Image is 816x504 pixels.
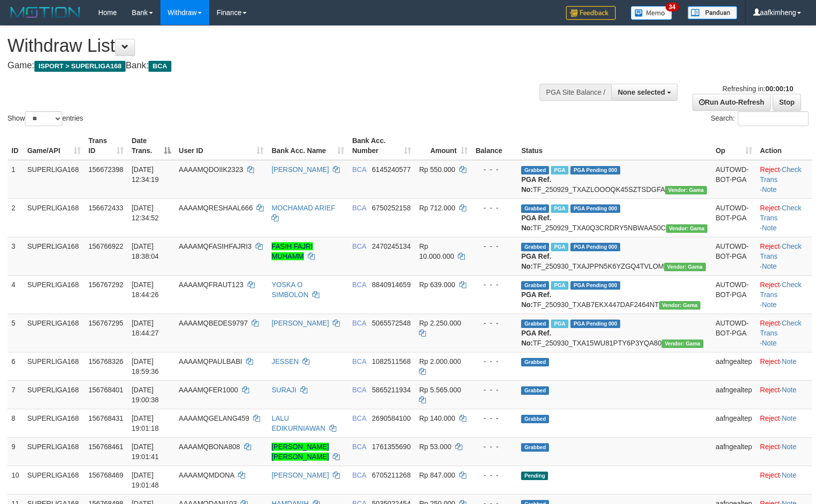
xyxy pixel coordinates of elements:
[352,204,366,212] span: BCA
[7,314,23,352] td: 5
[765,85,793,93] strong: 00:00:10
[7,466,23,494] td: 10
[419,319,461,327] span: Rp 2.250.000
[521,252,551,270] b: PGA Ref. No:
[517,275,711,314] td: TF_250930_TXAB7EKX447DAF2464NT
[132,204,159,222] span: [DATE] 12:34:52
[760,242,780,250] a: Reject
[352,319,366,327] span: BCA
[760,281,802,299] a: Check Trans
[272,281,308,299] a: YOSKA O SIMBOLON
[782,443,797,451] a: Note
[662,339,703,348] span: Vendor URL: https://trx31.1velocity.biz
[23,380,85,409] td: SUPERLIGA168
[89,386,124,394] span: 156768401
[272,443,329,461] a: [PERSON_NAME] [PERSON_NAME]
[23,466,85,494] td: SUPERLIGA168
[517,198,711,237] td: TF_250929_TXA0Q3CRDRY5NBWAA50C
[372,414,411,422] span: Copy 2690584100 to clipboard
[272,319,329,327] a: [PERSON_NAME]
[419,414,455,422] span: Rp 140.000
[782,471,797,479] a: Note
[272,204,335,212] a: MOCHAMAD ARIEF
[7,380,23,409] td: 7
[372,357,411,365] span: Copy 1082511568 to clipboard
[659,301,701,310] span: Vendor URL: https://trx31.1velocity.biz
[760,443,780,451] a: Reject
[7,198,23,237] td: 2
[179,242,252,250] span: AAAAMQFASIHFAJRI3
[89,357,124,365] span: 156768326
[782,386,797,394] a: Note
[89,166,124,173] span: 156672398
[89,443,124,451] span: 156768461
[521,472,548,480] span: Pending
[521,329,551,347] b: PGA Ref. No:
[7,132,23,160] th: ID
[756,160,812,199] td: · ·
[476,356,514,366] div: - - -
[570,204,620,213] span: PGA Pending
[348,132,415,160] th: Bank Acc. Number: activate to sort column ascending
[711,352,756,380] td: aafngealtep
[711,437,756,466] td: aafngealtep
[521,415,549,423] span: Grabbed
[23,198,85,237] td: SUPERLIGA168
[372,166,411,173] span: Copy 6145240577 to clipboard
[352,166,366,173] span: BCA
[756,275,812,314] td: · ·
[664,263,706,271] span: Vendor URL: https://trx31.1velocity.biz
[611,84,678,101] button: None selected
[521,358,549,366] span: Grabbed
[756,352,812,380] td: ·
[89,204,124,212] span: 156672433
[352,443,366,451] span: BCA
[760,471,780,479] a: Reject
[631,6,673,20] img: Button%20Memo.svg
[692,94,771,111] a: Run Auto-Refresh
[551,320,568,328] span: Marked by aafsoycanthlai
[760,319,802,337] a: Check Trans
[372,319,411,327] span: Copy 5065572548 to clipboard
[521,443,549,452] span: Grabbed
[23,132,85,160] th: Game/API: activate to sort column ascending
[272,242,312,260] a: FASIH FAJRI MUHAMM
[517,132,711,160] th: Status
[272,166,329,173] a: [PERSON_NAME]
[179,443,240,451] span: AAAAMQBONA808
[419,281,455,289] span: Rp 639.000
[756,132,812,160] th: Action
[762,185,777,193] a: Note
[419,471,455,479] span: Rp 847.000
[7,437,23,466] td: 9
[372,281,411,289] span: Copy 8840914659 to clipboard
[521,214,551,232] b: PGA Ref. No:
[551,243,568,251] span: Marked by aafsoumeymey
[23,275,85,314] td: SUPERLIGA168
[419,357,461,365] span: Rp 2.000.000
[551,281,568,290] span: Marked by aafsoycanthlai
[517,237,711,275] td: TF_250930_TXAJPPN5K6YZGQ4TVLOM
[476,280,514,290] div: - - -
[476,470,514,480] div: - - -
[773,94,801,111] a: Stop
[23,237,85,275] td: SUPERLIGA168
[23,437,85,466] td: SUPERLIGA168
[760,166,780,173] a: Reject
[618,88,665,96] span: None selected
[711,132,756,160] th: Op: activate to sort column ascending
[352,471,366,479] span: BCA
[521,281,549,290] span: Grabbed
[782,414,797,422] a: Note
[419,204,455,212] span: Rp 712.000
[175,132,268,160] th: User ID: activate to sort column ascending
[711,314,756,352] td: AUTOWD-BOT-PGA
[711,275,756,314] td: AUTOWD-BOT-PGA
[179,281,244,289] span: AAAAMQFRAUT123
[762,339,777,347] a: Note
[711,237,756,275] td: AUTOWD-BOT-PGA
[521,291,551,309] b: PGA Ref. No:
[372,443,411,451] span: Copy 1761355690 to clipboard
[756,198,812,237] td: · ·
[476,241,514,251] div: - - -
